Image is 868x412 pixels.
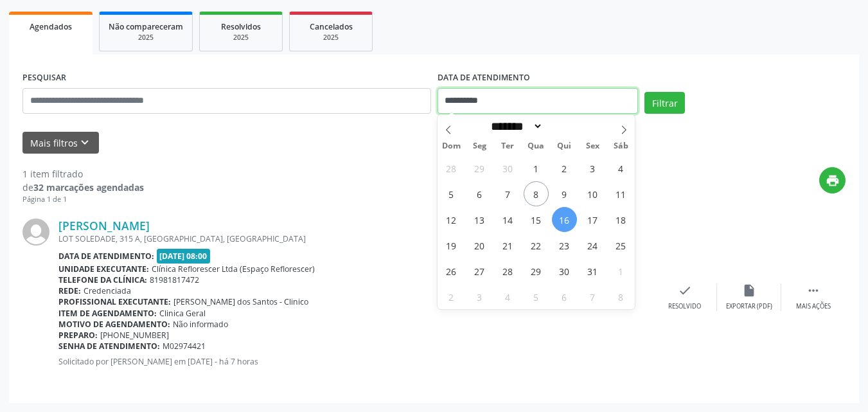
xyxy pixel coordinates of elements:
span: [DATE] 08:00 [157,249,211,264]
i:  [806,283,820,298]
span: Outubro 18, 2025 [608,207,633,232]
span: Clinica Geral [159,308,206,319]
span: Outubro 26, 2025 [439,258,464,283]
span: Outubro 3, 2025 [580,156,605,181]
span: Dom [438,142,466,150]
span: M02974421 [163,341,206,352]
span: Qui [550,142,578,150]
span: Outubro 20, 2025 [467,233,492,258]
span: Seg [465,142,493,150]
select: Month [487,120,544,133]
span: Cancelados [310,21,353,32]
span: Novembro 4, 2025 [495,284,520,309]
span: Novembro 7, 2025 [580,284,605,309]
input: Year [543,120,585,133]
i: print [826,174,840,188]
b: Item de agendamento: [58,308,157,319]
span: Outubro 29, 2025 [524,258,549,283]
span: Outubro 4, 2025 [608,156,633,181]
b: Senha de atendimento: [58,341,160,352]
span: Resolvidos [221,21,261,32]
span: Outubro 27, 2025 [467,258,492,283]
span: Não compareceram [109,21,183,32]
b: Rede: [58,285,81,296]
span: Outubro 17, 2025 [580,207,605,232]
span: Outubro 13, 2025 [467,207,492,232]
span: Outubro 31, 2025 [580,258,605,283]
span: Outubro 25, 2025 [608,233,633,258]
div: Mais ações [796,302,831,311]
div: Página 1 de 1 [22,194,144,205]
span: Outubro 30, 2025 [552,258,577,283]
b: Telefone da clínica: [58,274,147,285]
span: Outubro 28, 2025 [495,258,520,283]
span: Novembro 3, 2025 [467,284,492,309]
span: Outubro 24, 2025 [580,233,605,258]
span: Outubro 14, 2025 [495,207,520,232]
a: [PERSON_NAME] [58,219,150,233]
button: Filtrar [644,92,685,114]
span: Novembro 5, 2025 [524,284,549,309]
span: 81981817472 [150,274,199,285]
i: insert_drive_file [742,283,756,298]
span: Outubro 2, 2025 [552,156,577,181]
i: keyboard_arrow_down [78,136,92,150]
i: check [678,283,692,298]
span: Não informado [173,319,228,330]
span: Outubro 23, 2025 [552,233,577,258]
span: Outubro 7, 2025 [495,181,520,206]
b: Unidade executante: [58,264,149,274]
span: Outubro 10, 2025 [580,181,605,206]
span: [PHONE_NUMBER] [100,330,169,341]
div: 2025 [209,33,273,42]
span: Novembro 6, 2025 [552,284,577,309]
div: de [22,181,144,194]
span: Outubro 8, 2025 [524,181,549,206]
b: Motivo de agendamento: [58,319,170,330]
span: Clínica Reflorescer Ltda (Espaço Reflorescer) [152,264,315,274]
label: PESQUISAR [22,68,66,88]
span: Outubro 1, 2025 [524,156,549,181]
img: img [22,219,49,246]
b: Preparo: [58,330,98,341]
span: [PERSON_NAME] dos Santos - Clinico [173,296,308,307]
strong: 32 marcações agendadas [33,181,144,193]
div: LOT SOLEDADE, 315 A, [GEOGRAPHIC_DATA], [GEOGRAPHIC_DATA] [58,233,653,244]
div: Resolvido [668,302,701,311]
span: Setembro 28, 2025 [439,156,464,181]
div: 2025 [299,33,363,42]
span: Sex [578,142,607,150]
span: Outubro 22, 2025 [524,233,549,258]
p: Solicitado por [PERSON_NAME] em [DATE] - há 7 horas [58,356,653,367]
span: Ter [493,142,522,150]
div: Exportar (PDF) [726,302,772,311]
span: Setembro 30, 2025 [495,156,520,181]
div: 1 item filtrado [22,167,144,181]
span: Outubro 12, 2025 [439,207,464,232]
span: Outubro 21, 2025 [495,233,520,258]
b: Profissional executante: [58,296,171,307]
span: Novembro 8, 2025 [608,284,633,309]
button: Mais filtroskeyboard_arrow_down [22,132,99,154]
span: Qua [522,142,550,150]
span: Outubro 11, 2025 [608,181,633,206]
span: Outubro 15, 2025 [524,207,549,232]
span: Novembro 1, 2025 [608,258,633,283]
button: print [819,167,846,193]
span: Setembro 29, 2025 [467,156,492,181]
span: Outubro 5, 2025 [439,181,464,206]
div: 2025 [109,33,183,42]
b: Data de atendimento: [58,251,154,262]
label: DATA DE ATENDIMENTO [438,68,530,88]
span: Outubro 19, 2025 [439,233,464,258]
span: Outubro 6, 2025 [467,181,492,206]
span: Credenciada [84,285,131,296]
span: Sáb [607,142,635,150]
span: Novembro 2, 2025 [439,284,464,309]
span: Outubro 16, 2025 [552,207,577,232]
span: Outubro 9, 2025 [552,181,577,206]
span: Agendados [30,21,72,32]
